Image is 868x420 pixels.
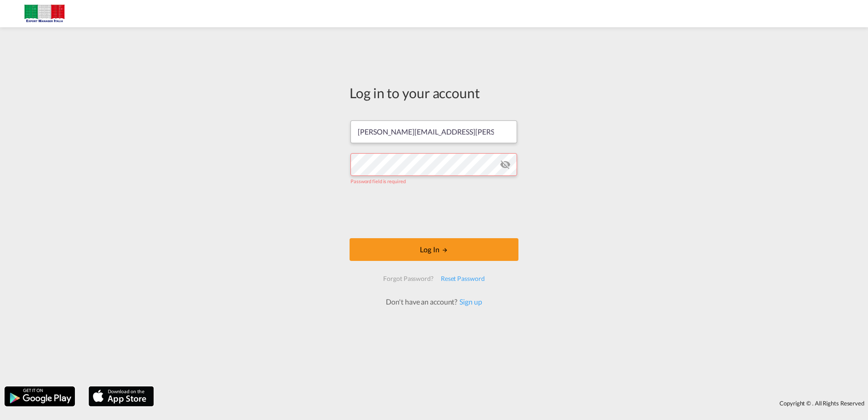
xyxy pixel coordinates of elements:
[365,194,503,229] iframe: reCAPTCHA
[350,238,518,261] button: LOGIN
[158,395,868,411] div: Copyright © . All Rights Reserved
[4,385,76,407] img: google.png
[350,120,517,143] input: Enter email/phone number
[350,178,405,184] span: Password field is required
[457,297,482,306] a: Sign up
[350,83,518,102] div: Log in to your account
[376,297,492,307] div: Don't have an account?
[437,270,488,287] div: Reset Password
[88,385,155,407] img: apple.png
[14,4,75,24] img: 51022700b14f11efa3148557e262d94e.jpg
[500,159,511,170] md-icon: icon-eye-off
[380,270,437,287] div: Forgot Password?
